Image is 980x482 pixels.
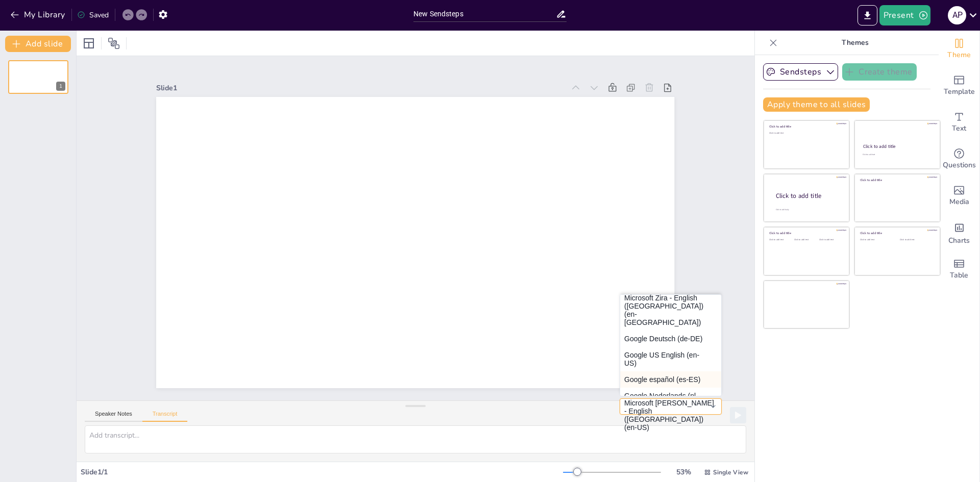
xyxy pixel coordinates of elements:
[769,132,842,135] div: Click to add text
[85,411,142,422] button: Speaker Notes
[56,82,65,91] div: 1
[948,6,966,24] div: a p
[949,196,969,208] span: Media
[939,141,979,177] div: Get real-time input from your audience
[863,143,931,149] div: Click to add title
[900,239,932,241] div: Click to add text
[769,231,842,235] div: Click to add title
[671,467,696,477] div: 53 %
[939,214,979,251] div: Add charts and graphs
[620,371,721,388] button: Google español (es-ES)
[860,178,933,182] div: Click to add title
[860,239,892,241] div: Click to add text
[879,5,930,26] button: Present
[776,191,841,200] div: Click to add title
[81,35,97,52] div: Layout
[947,49,971,61] span: Theme
[944,86,975,97] span: Template
[620,398,722,415] button: Microsoft [PERSON_NAME] - English ([GEOGRAPHIC_DATA]) (en-US)
[620,290,721,331] button: Microsoft Zira - English ([GEOGRAPHIC_DATA]) (en-[GEOGRAPHIC_DATA])
[860,231,933,235] div: Click to add title
[77,10,109,20] div: Saved
[769,124,842,129] div: Click to add title
[713,468,748,476] span: Single View
[81,467,563,477] div: Slide 1 / 1
[794,239,817,241] div: Click to add text
[857,5,877,26] button: Export to PowerPoint
[5,36,71,52] button: Add slide
[948,235,970,246] span: Charts
[781,31,928,55] p: Themes
[172,57,579,109] div: Slide 1
[620,347,721,371] button: Google US English (en-US)
[939,67,979,104] div: Add ready made slides
[952,123,966,134] span: Text
[939,251,979,288] div: Add a table
[769,239,792,241] div: Click to add text
[142,411,188,422] button: Transcript
[939,177,979,214] div: Add images, graphics, shapes or video
[8,7,69,23] button: My Library
[413,7,556,21] input: Insert title
[763,97,870,112] button: Apply theme to all slides
[863,154,930,156] div: Click to add text
[842,63,917,81] button: Create theme
[763,63,838,81] button: Sendsteps
[108,37,120,49] span: Position
[819,239,842,241] div: Click to add text
[943,160,976,171] span: Questions
[939,31,979,67] div: Change the overall theme
[939,104,979,141] div: Add text boxes
[8,60,68,94] div: 1
[730,407,746,423] button: Play
[950,270,968,281] span: Table
[620,331,721,347] button: Google Deutsch (de-DE)
[620,388,721,412] button: Google Nederlands (nl-NL)
[948,5,966,26] button: a p
[776,208,840,211] div: Click to add body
